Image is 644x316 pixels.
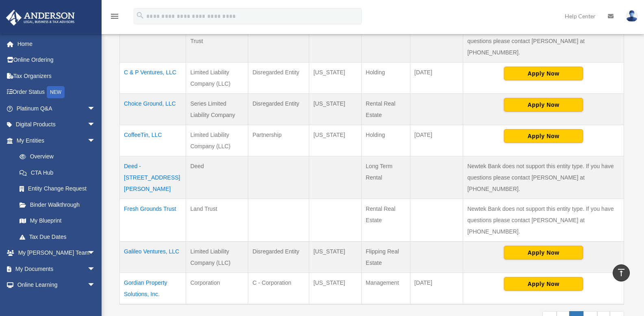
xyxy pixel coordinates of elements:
[626,10,638,22] img: User Pic
[120,156,186,199] td: Deed - [STREET_ADDRESS][PERSON_NAME]
[120,242,186,273] td: Galileo Ventures, LLC
[248,63,309,94] td: Disregarded Entity
[186,242,248,273] td: Limited Liability Company (LLC)
[186,199,248,242] td: Land Trust
[11,181,104,197] a: Entity Change Request
[248,125,309,156] td: Partnership
[504,277,583,291] button: Apply Now
[504,246,583,260] button: Apply Now
[309,63,362,94] td: [US_STATE]
[248,242,309,273] td: Disregarded Entity
[87,117,104,133] span: arrow_drop_down
[11,229,104,245] a: Tax Due Dates
[309,242,362,273] td: [US_STATE]
[362,199,410,242] td: Rental Real Estate
[362,63,410,94] td: Holding
[6,132,104,149] a: My Entitiesarrow_drop_down
[6,52,108,68] a: Online Ordering
[6,117,108,133] a: Digital Productsarrow_drop_down
[504,67,583,80] button: Apply Now
[6,100,108,117] a: Platinum Q&Aarrow_drop_down
[362,242,410,273] td: Flipping Real Estate
[504,129,583,143] button: Apply Now
[120,273,186,305] td: Gordian Property Solutions, Inc.
[11,149,100,165] a: Overview
[410,63,463,94] td: [DATE]
[11,213,104,229] a: My Blueprint
[613,264,630,281] a: vertical_align_top
[186,94,248,125] td: Series Limited Liability Company
[362,156,410,199] td: Long Term Rental
[463,20,624,63] td: Newtek Bank does not support this entity type. If you have questions please contact [PERSON_NAME]...
[6,36,108,52] a: Home
[186,20,248,63] td: Personal Property Trust
[120,199,186,242] td: Fresh Grounds Trust
[186,63,248,94] td: Limited Liability Company (LLC)
[186,273,248,305] td: Corporation
[309,125,362,156] td: [US_STATE]
[4,10,77,26] img: Anderson Advisors Platinum Portal
[120,94,186,125] td: Choice Ground, LLC
[248,94,309,125] td: Disregarded Entity
[6,261,108,277] a: My Documentsarrow_drop_down
[120,63,186,94] td: C & P Ventures, LLC
[136,11,145,20] i: search
[87,277,104,294] span: arrow_drop_down
[309,273,362,305] td: [US_STATE]
[11,164,104,181] a: CTA Hub
[186,156,248,199] td: Deed
[6,245,108,261] a: My [PERSON_NAME] Teamarrow_drop_down
[362,273,410,305] td: Management
[110,14,119,21] a: menu
[47,86,65,98] div: NEW
[309,94,362,125] td: [US_STATE]
[6,68,108,84] a: Tax Organizers
[504,98,583,112] button: Apply Now
[6,277,108,293] a: Online Learningarrow_drop_down
[87,100,104,117] span: arrow_drop_down
[362,125,410,156] td: Holding
[463,199,624,242] td: Newtek Bank does not support this entity type. If you have questions please contact [PERSON_NAME]...
[120,20,186,63] td: Aurora Ventures Trust
[11,197,104,213] a: Binder Walkthrough
[248,273,309,305] td: C - Corporation
[87,245,104,262] span: arrow_drop_down
[87,132,104,149] span: arrow_drop_down
[463,156,624,199] td: Newtek Bank does not support this entity type. If you have questions please contact [PERSON_NAME]...
[410,273,463,305] td: [DATE]
[110,11,119,21] i: menu
[6,84,108,101] a: Order StatusNEW
[186,125,248,156] td: Limited Liability Company (LLC)
[410,125,463,156] td: [DATE]
[362,94,410,125] td: Rental Real Estate
[120,125,186,156] td: CoffeeTin, LLC
[616,268,626,277] i: vertical_align_top
[87,261,104,277] span: arrow_drop_down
